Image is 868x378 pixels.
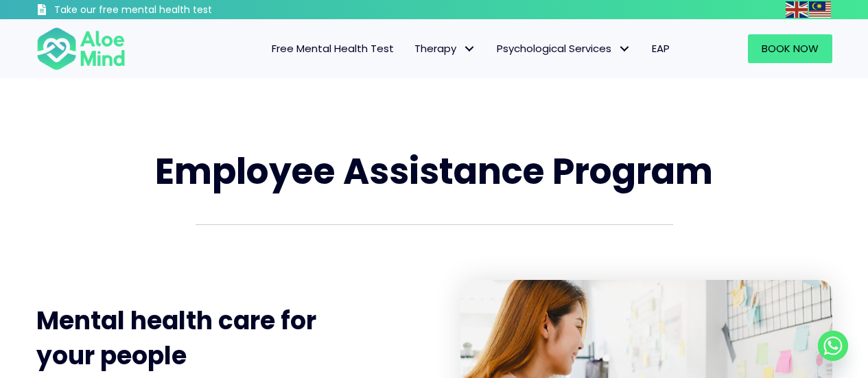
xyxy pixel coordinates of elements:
[652,41,670,56] span: EAP
[486,34,642,63] a: Psychological ServicesPsychological Services: submenu
[404,34,486,63] a: TherapyTherapy: submenu
[786,1,808,18] img: en
[36,303,316,373] span: Mental health care for your people
[36,3,285,19] a: Take our free mental health test
[818,331,848,361] a: Whatsapp
[615,39,635,59] span: Psychological Services: submenu
[809,1,831,18] img: ms
[54,3,285,17] h3: Take our free mental health test
[786,1,809,17] a: English
[36,26,126,71] img: Aloe mind Logo
[261,34,404,63] a: Free Mental Health Test
[762,41,819,56] span: Book Now
[748,34,832,63] a: Book Now
[642,34,680,63] a: EAP
[497,41,631,56] span: Psychological Services
[272,41,394,56] span: Free Mental Health Test
[414,41,476,56] span: Therapy
[809,1,832,17] a: Malay
[143,34,680,63] nav: Menu
[460,39,480,59] span: Therapy: submenu
[155,146,713,196] span: Employee Assistance Program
